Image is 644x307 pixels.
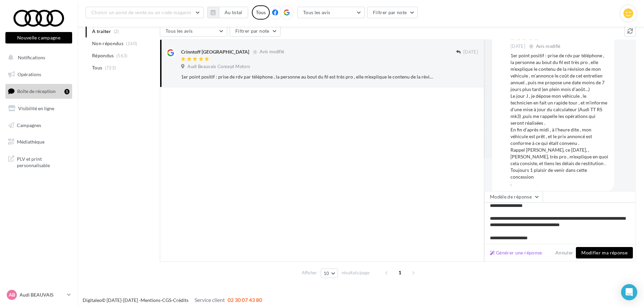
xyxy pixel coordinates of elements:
[510,43,525,50] span: [DATE]
[536,43,561,49] span: Avis modifié
[394,267,405,278] span: 1
[463,49,478,55] span: [DATE]
[187,64,250,70] span: Audi Beauvais Concept Motors
[20,291,64,298] p: Audi BEAUVAIS
[303,9,330,15] span: Tous les avis
[321,269,338,278] button: 10
[4,51,71,65] button: Notifications
[5,288,72,301] a: AB Audi BEAUVAIS
[252,5,270,20] div: Tous
[92,40,123,47] span: Non répondus
[4,101,74,116] a: Visibilité en ligne
[116,53,128,58] span: (563)
[181,49,249,55] div: Crinntoff [GEOGRAPHIC_DATA]
[484,191,543,203] button: Modèle de réponse
[4,152,74,172] a: PLV et print personnalisable
[126,41,138,46] span: (160)
[173,297,188,303] a: Crédits
[105,65,116,70] span: (723)
[92,52,114,59] span: Répondus
[510,52,609,187] div: 1er point positif : prise de rdv par téléphone , la personne au bout du fil est très pro , elle m...
[91,9,191,15] span: Choisir un point de vente ou un code magasin
[195,297,225,303] span: Service client
[18,55,45,60] span: Notifications
[17,122,41,128] span: Campagnes
[4,135,74,149] a: Médiathèque
[92,64,102,71] span: Tous
[160,25,227,37] button: Tous les avis
[260,49,284,55] span: Avis modifié
[166,28,193,34] span: Tous les avis
[342,270,370,276] span: résultats/page
[9,291,15,298] span: AB
[553,249,576,257] button: Annuler
[18,105,54,111] span: Visibilité en ligne
[230,25,281,37] button: Filtrer par note
[302,270,317,276] span: Afficher
[18,71,41,77] span: Opérations
[576,247,633,258] button: Modifier ma réponse
[17,154,69,169] span: PLV et print personnalisable
[297,7,365,18] button: Tous les avis
[219,7,248,18] button: Au total
[17,139,45,145] span: Médiathèque
[207,7,248,18] button: Au total
[324,271,329,276] span: 10
[83,297,102,303] a: Digitaleo
[4,118,74,132] a: Campagnes
[228,297,262,303] span: 02 30 07 43 80
[17,88,56,94] span: Boîte de réception
[487,249,545,257] button: Générer une réponse
[4,84,74,98] a: Boîte de réception1
[367,7,418,18] button: Filtrer par note
[64,89,69,94] div: 1
[86,7,204,18] button: Choisir un point de vente ou un code magasin
[162,297,171,303] a: CGS
[83,297,262,303] span: © [DATE]-[DATE] - - -
[5,32,72,43] button: Nouvelle campagne
[181,73,434,80] div: 1er point positif : prise de rdv par téléphone , la personne au bout du fil est très pro , elle m...
[4,67,74,82] a: Opérations
[141,297,160,303] a: Mentions
[621,284,637,300] div: Open Intercom Messenger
